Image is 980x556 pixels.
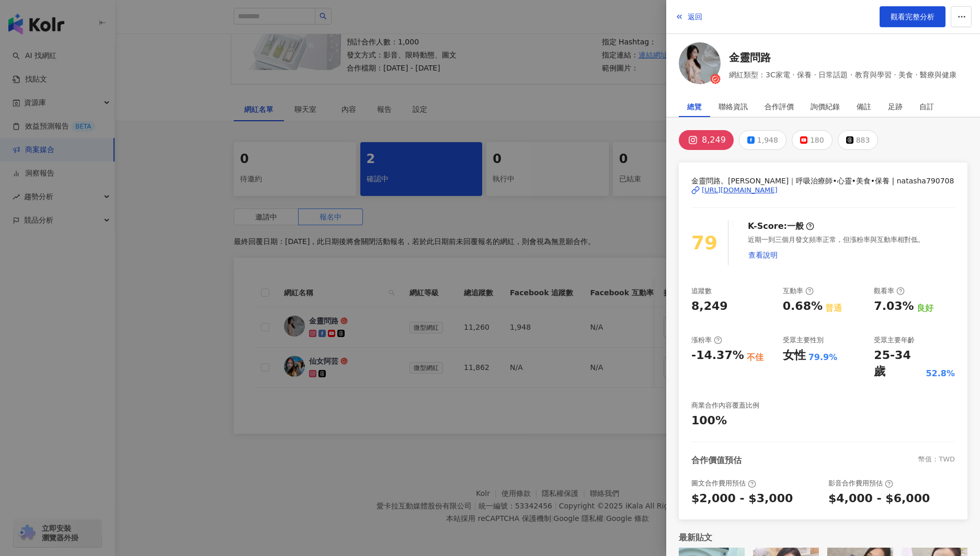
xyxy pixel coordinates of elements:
[811,96,840,117] div: 詢價紀錄
[748,221,814,232] div: K-Score :
[687,96,702,117] div: 總覽
[828,491,930,507] div: $4,000 - $6,000
[729,50,956,65] a: 金靈問路
[702,186,778,195] div: [URL][DOMAIN_NAME]
[828,479,893,488] div: 影音合作費用預估
[808,352,838,363] div: 79.9%
[679,42,721,84] img: KOL Avatar
[765,96,794,117] div: 合作評價
[748,251,778,259] span: 查看說明
[874,335,915,345] div: 受眾主要年齡
[688,13,702,21] span: 返回
[783,286,814,296] div: 互動率
[918,455,955,466] div: 幣值：TWD
[857,96,871,117] div: 備註
[783,298,823,315] div: 0.68%
[783,348,806,364] div: 女性
[691,491,793,507] div: $2,000 - $3,000
[679,532,967,543] div: 最新貼文
[856,133,870,147] div: 883
[702,133,726,147] div: 8,249
[917,303,933,314] div: 良好
[691,348,744,364] div: -14.37%
[919,96,934,117] div: 自訂
[679,130,734,150] button: 8,249
[838,130,879,150] button: 883
[874,298,914,315] div: 7.03%
[926,368,955,379] div: 52.8%
[792,130,833,150] button: 180
[691,455,742,466] div: 合作價值預估
[891,13,935,21] span: 觀看完整分析
[691,175,955,187] span: 金靈問路。[PERSON_NAME]｜呼吸治療師•心靈•美食•保養 | natasha790708
[874,348,923,380] div: 25-34 歲
[691,298,728,315] div: 8,249
[729,69,956,80] span: 網紅類型：3C家電 · 保養 · 日常話題 · 教育與學習 · 美食 · 醫療與健康
[691,413,727,429] div: 100%
[880,6,945,27] a: 觀看完整分析
[691,228,717,258] div: 79
[748,245,778,265] button: 查看說明
[747,352,764,363] div: 不佳
[825,303,842,314] div: 普通
[675,6,703,27] button: 返回
[691,186,955,195] a: [URL][DOMAIN_NAME]
[888,96,903,117] div: 足跡
[748,235,955,265] div: 近期一到三個月發文頻率正常，但漲粉率與互動率相對低。
[787,221,804,232] div: 一般
[810,133,824,147] div: 180
[739,130,787,150] button: 1,948
[691,401,759,410] div: 商業合作內容覆蓋比例
[874,286,905,296] div: 觀看率
[783,335,824,345] div: 受眾主要性別
[679,42,721,88] a: KOL Avatar
[719,96,748,117] div: 聯絡資訊
[691,286,712,296] div: 追蹤數
[757,133,778,147] div: 1,948
[691,335,722,345] div: 漲粉率
[691,479,756,488] div: 圖文合作費用預估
